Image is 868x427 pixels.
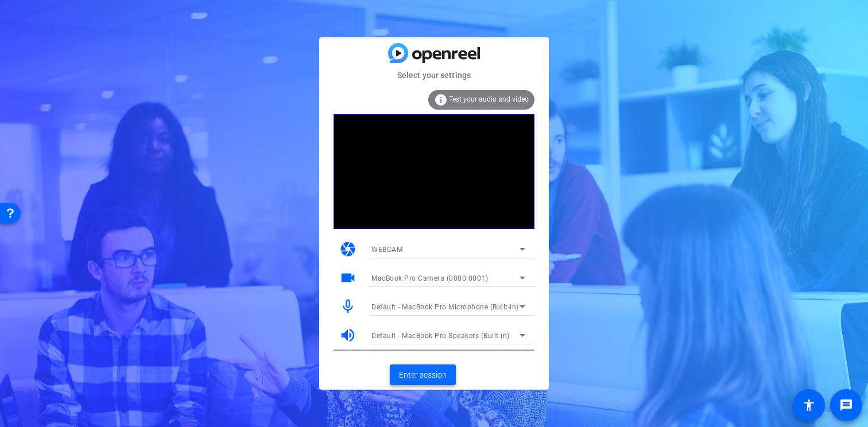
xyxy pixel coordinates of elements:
mat-icon: info [434,93,448,107]
mat-icon: message [839,398,853,412]
span: WEBCAM [371,246,402,254]
mat-icon: mic_none [339,298,356,315]
mat-icon: volume_up [339,327,356,344]
mat-icon: videocam [339,269,356,286]
span: Default - MacBook Pro Speakers (Built-in) [371,332,510,340]
mat-card-subtitle: Select your settings [319,69,549,81]
button: Enter session [390,364,456,385]
img: blue-gradient.svg [388,43,480,63]
mat-icon: camera [339,240,356,258]
mat-icon: accessibility [802,398,816,412]
span: Test your audio and video [449,95,529,103]
span: MacBook Pro Camera (0000:0001) [371,274,488,282]
span: Enter session [399,369,447,381]
span: Default - MacBook Pro Microphone (Built-in) [371,303,519,311]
